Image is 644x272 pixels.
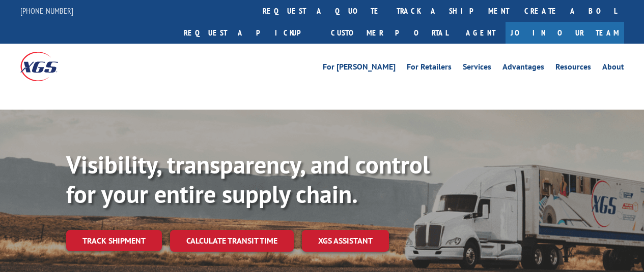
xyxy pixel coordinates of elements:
a: Track shipment [66,230,162,251]
a: Agent [456,22,506,44]
a: Join Our Team [506,22,624,44]
a: Calculate transit time [170,230,294,252]
a: For Retailers [407,63,452,74]
a: Advantages [502,63,544,74]
b: Visibility, transparency, and control for your entire supply chain. [66,149,430,210]
a: For [PERSON_NAME] [323,63,396,74]
a: [PHONE_NUMBER] [20,6,73,16]
a: Services [463,63,491,74]
a: XGS ASSISTANT [302,230,389,252]
a: About [602,63,624,74]
a: Resources [555,63,591,74]
a: Customer Portal [323,22,456,44]
a: Request a pickup [176,22,323,44]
